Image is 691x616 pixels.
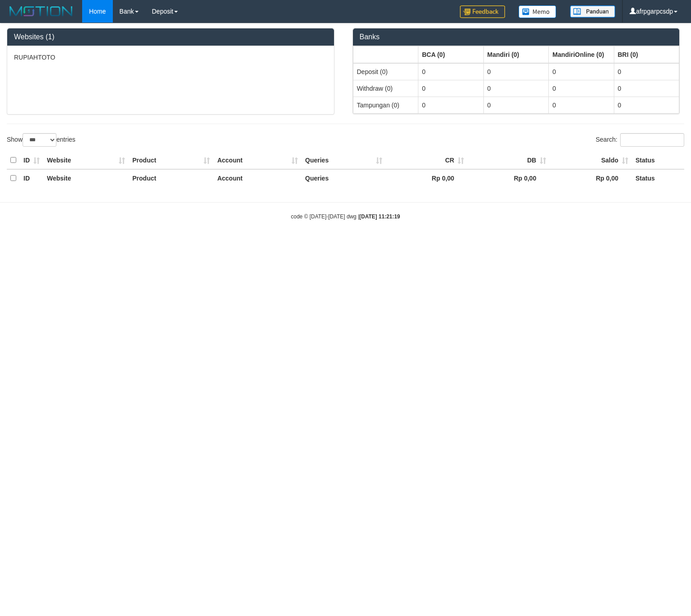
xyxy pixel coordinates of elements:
[620,133,684,147] input: Search:
[386,152,468,169] th: CR
[301,169,386,187] th: Queries
[549,97,614,113] td: 0
[291,213,400,220] small: code © [DATE]-[DATE] dwg |
[418,63,484,80] td: 0
[20,152,43,169] th: ID
[353,80,418,97] td: Withdraw (0)
[483,46,549,63] th: Group: activate to sort column ascending
[549,80,614,97] td: 0
[7,133,75,147] label: Show entries
[7,5,75,18] img: MOTION_logo.png
[614,97,679,113] td: 0
[570,5,615,18] img: panduan.png
[614,80,679,97] td: 0
[483,97,549,113] td: 0
[359,213,400,220] strong: [DATE] 11:21:19
[43,152,129,169] th: Website
[213,152,301,169] th: Account
[418,80,484,97] td: 0
[353,63,418,80] td: Deposit (0)
[614,46,679,63] th: Group: activate to sort column ascending
[213,169,301,187] th: Account
[614,63,679,80] td: 0
[353,97,418,113] td: Tampungan (0)
[632,152,684,169] th: Status
[23,133,56,147] select: Showentries
[632,169,684,187] th: Status
[418,46,484,63] th: Group: activate to sort column ascending
[483,80,549,97] td: 0
[596,133,684,147] label: Search:
[360,33,673,41] h3: Banks
[129,152,213,169] th: Product
[353,46,418,63] th: Group: activate to sort column ascending
[483,63,549,80] td: 0
[549,46,614,63] th: Group: activate to sort column ascending
[386,169,468,187] th: Rp 0,00
[43,169,129,187] th: Website
[468,169,550,187] th: Rp 0,00
[418,97,484,113] td: 0
[549,63,614,80] td: 0
[468,152,550,169] th: DB
[301,152,386,169] th: Queries
[20,169,43,187] th: ID
[14,33,327,41] h3: Websites (1)
[550,169,632,187] th: Rp 0,00
[14,53,327,62] p: RUPIAHTOTO
[129,169,213,187] th: Product
[550,152,632,169] th: Saldo
[460,5,505,18] img: Feedback.jpg
[519,5,557,18] img: Button%20Memo.svg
